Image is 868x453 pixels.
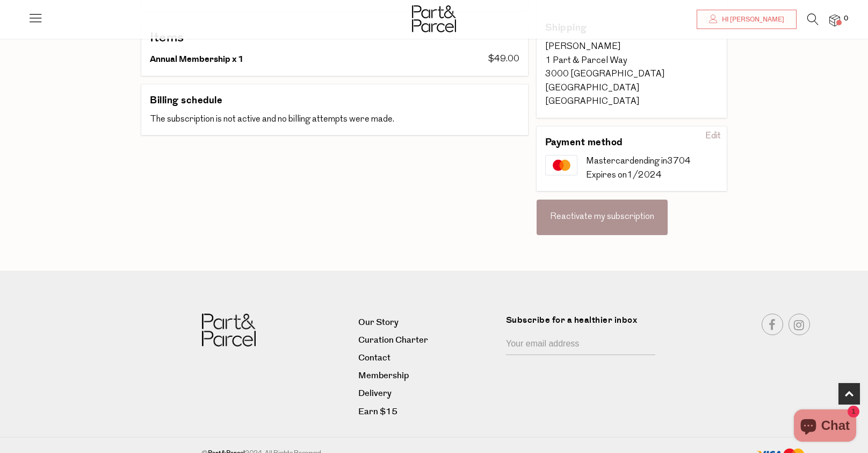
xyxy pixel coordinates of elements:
inbox-online-store-chat: Shopify online store chat [791,409,859,444]
span: $49.00 [488,55,519,63]
a: Membership [358,369,498,383]
h3: Billing schedule [150,93,222,108]
span: ending in [634,157,667,166]
span: 0 [841,14,851,24]
label: Subscribe for a healthier inbox [506,314,662,335]
span: Annual Membership [150,53,230,66]
span: Expires on [586,171,627,180]
div: Mastercard 3704 1/2024 [586,155,718,182]
a: Our Story [358,315,498,330]
span: 1 [238,53,244,66]
img: Part&Parcel [412,5,456,32]
div: [GEOGRAPHIC_DATA] [545,95,719,109]
a: Earn $15 [358,405,498,419]
div: 1 Part & Parcel Way [545,54,719,68]
a: Contact [358,351,498,365]
div: [PERSON_NAME] [545,40,719,54]
a: Delivery [358,386,498,401]
input: Your email address [506,335,655,355]
span: The subscription is not active and no billing attempts were made. [150,115,394,124]
a: Hi [PERSON_NAME] [697,10,797,29]
div: Reactivate my subscription [537,200,668,235]
a: Curation Charter [358,333,498,348]
a: 0 [829,15,840,26]
h3: Payment method [545,135,684,150]
div: 3000 [GEOGRAPHIC_DATA] [GEOGRAPHIC_DATA] [545,68,719,95]
span: x [232,53,236,66]
div: Edit [701,128,725,145]
span: Hi [PERSON_NAME] [719,15,784,24]
img: Part&Parcel [202,314,256,346]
